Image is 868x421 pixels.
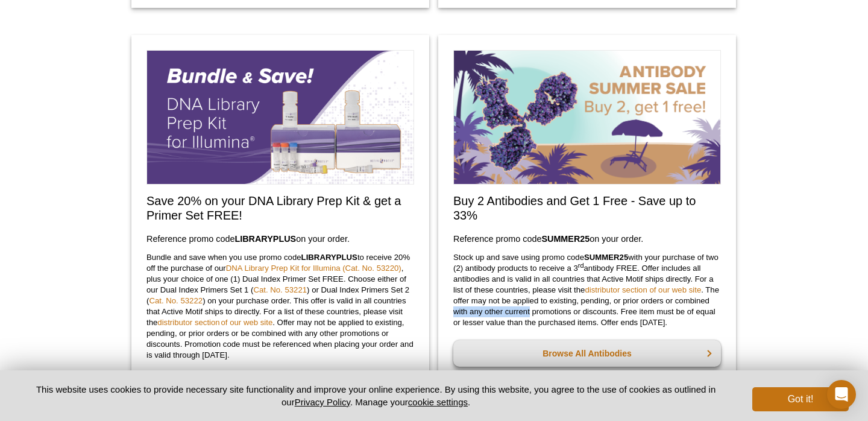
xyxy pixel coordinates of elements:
[541,234,590,244] strong: SUMMER25
[453,50,721,185] img: Save on Antibodies
[453,232,721,246] h3: Reference promo code on your order.
[301,253,357,262] strong: LIBRARYPLUS
[408,397,468,407] button: cookie settings
[578,261,584,268] sup: rd
[752,387,849,411] button: Got it!
[234,234,296,244] strong: LIBRARYPLUS
[453,194,721,223] h2: Buy 2 Antibodies and Get 1 Free - Save up to 33%
[585,285,701,294] a: distributor section of our web site
[146,232,414,246] h3: Reference promo code on your order.
[146,252,414,361] p: Bundle and save when you use promo code to receive 20% off the purchase of our , plus your choice...
[146,50,414,185] img: Save on our DNA Library Prep Kit
[19,383,732,408] p: This website uses cookies to provide necessary site functionality and improve your online experie...
[453,252,721,328] p: Stock up and save using promo code with your purchase of two (2) antibody products to receive a 3...
[146,194,414,223] h2: Save 20% on your DNA Library Prep Kit & get a Primer Set FREE!
[827,380,856,409] div: Open Intercom Messenger
[295,397,350,407] a: Privacy Policy
[157,318,272,327] a: distributor section of our web site
[584,253,628,262] strong: SUMMER25
[453,340,721,367] a: Browse All Antibodies
[149,296,203,305] a: Cat. No. 53222
[226,264,401,273] a: DNA Library Prep Kit for Illumina (Cat. No. 53220)
[253,285,307,294] a: Cat. No. 53221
